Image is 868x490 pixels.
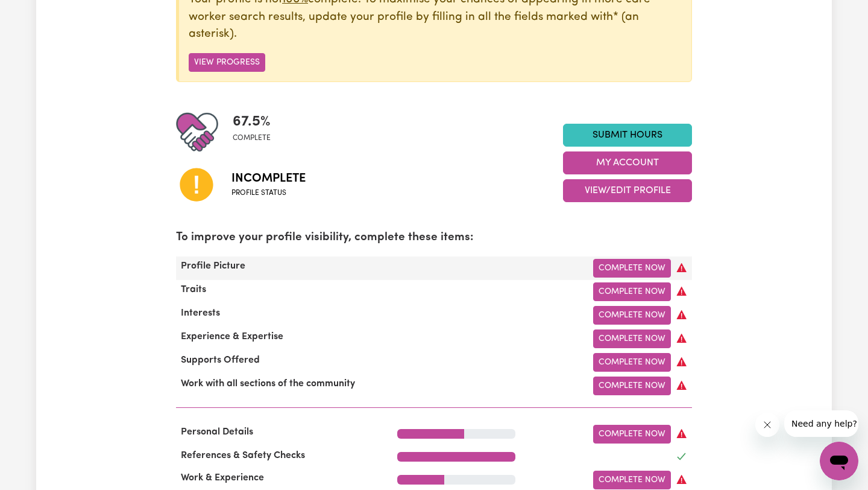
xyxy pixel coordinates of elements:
iframe: Button to launch messaging window [820,442,858,480]
span: Interests [176,308,225,318]
span: Traits [176,285,211,294]
span: Profile Picture [176,261,250,271]
a: Complete Now [593,377,671,395]
button: My Account [563,151,692,174]
p: To improve your profile visibility, complete these items: [176,229,692,247]
span: Profile status [231,188,306,199]
iframe: Message from company [784,410,858,437]
button: View Progress [189,53,265,72]
span: Work with all sections of the community [176,379,360,389]
span: References & Safety Checks [176,451,310,460]
span: Supports Offered [176,355,265,365]
iframe: Close message [755,413,779,437]
a: Complete Now [593,329,671,348]
span: Incomplete [231,170,306,188]
a: Complete Now [593,259,671,278]
a: Complete Now [593,471,671,489]
a: Submit Hours [563,124,692,147]
a: Complete Now [593,353,671,372]
a: Complete Now [593,282,671,301]
button: View/Edit Profile [563,179,692,202]
span: Experience & Expertise [176,332,288,342]
span: 67.5 % [233,111,271,133]
span: complete [233,133,271,144]
div: Profile completeness: 67.5% [233,111,280,153]
a: Complete Now [593,306,671,325]
span: Work & Experience [176,473,269,483]
a: Complete Now [593,425,671,444]
span: Personal Details [176,427,258,437]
